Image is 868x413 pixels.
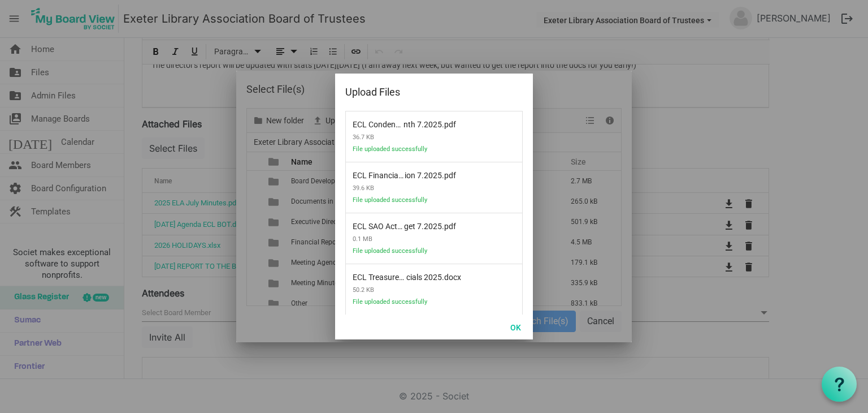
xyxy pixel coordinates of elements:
span: 39.6 KB [353,180,471,196]
span: File uploaded successfully [353,247,471,261]
span: 50.2 KB [353,282,471,298]
span: ECL Financial Position 7.2025.pdf [353,164,442,180]
span: ECL SAO Actual & Budget 7.2025.pdf [353,215,442,231]
span: 0.1 MB [353,231,471,247]
span: File uploaded successfully [353,298,471,312]
span: File uploaded successfully [353,196,471,210]
span: ECL Condensed SOA by Month 7.2025.pdf [353,113,442,129]
span: ECL Treasurer's Report July Financials 2025.docx [353,266,442,282]
div: Upload Files [345,84,487,101]
span: File uploaded successfully [353,145,471,160]
button: OK [503,319,528,335]
span: 36.7 KB [353,129,471,145]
